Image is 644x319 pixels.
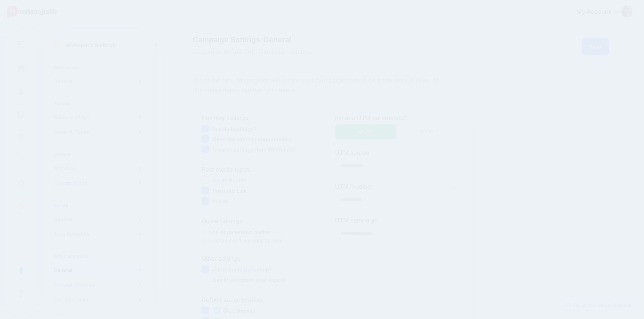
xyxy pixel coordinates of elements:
[335,113,457,122] label: Include UTM parameters?
[202,254,324,263] label: Other settings
[213,276,286,284] label: Use Missinglettr User Agent?
[562,300,635,310] a: Tell us how we can improve
[54,41,62,49] img: settings.png
[335,216,457,225] label: UTM campaign
[209,228,271,236] label: Use AI generated quotes
[193,36,467,43] span: Campaign Settings General
[54,101,141,106] h4: Posting
[202,295,324,304] label: Default social profiles
[202,113,324,122] label: Hashtag settings
[51,110,144,125] a: Social Profiles
[51,292,144,307] a: URL Shortener
[193,76,467,95] p: Out of the box, Missinglettr will create your Campaigns based on a few default rules. To customis...
[51,74,144,89] a: General
[213,145,296,154] label: Create hashtags from META info?
[51,277,144,292] a: Content Sources
[582,38,609,55] button: Save
[65,41,116,50] p: Workspace Settings
[213,124,257,133] label: Enable hashtags?
[193,47,467,57] span: Customise default Drip Campaign settings.
[202,217,324,225] label: Quote Settings
[51,212,144,227] a: General
[335,148,457,157] label: UTM source
[54,253,141,259] h4: Drip Campaigns
[17,41,25,48] img: menu.png
[213,186,247,195] label: Postcard Link
[209,236,283,245] label: Use Quotes from your content
[569,3,633,21] a: My Account
[54,202,141,208] h4: Curate
[213,306,255,315] label: @LizShewan
[51,263,144,277] a: General
[202,165,324,174] label: Post media types
[54,65,141,70] h4: Workspace
[51,176,144,191] a: Custom Fonts
[335,124,396,139] button: On
[51,125,144,140] a: Dates & Times
[213,197,228,205] label: Image
[51,227,144,241] a: Auto Schedule
[54,152,141,157] h4: Content
[213,265,271,274] label: Allow quote truncation?
[213,176,247,185] label: Quote Bubble
[51,161,144,176] a: Branding
[213,135,292,143] label: Generate hashtag suggestions?
[335,182,457,191] label: UTM medium
[396,124,457,139] button: Off
[260,35,263,44] span: /
[7,6,57,18] img: Missinglettr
